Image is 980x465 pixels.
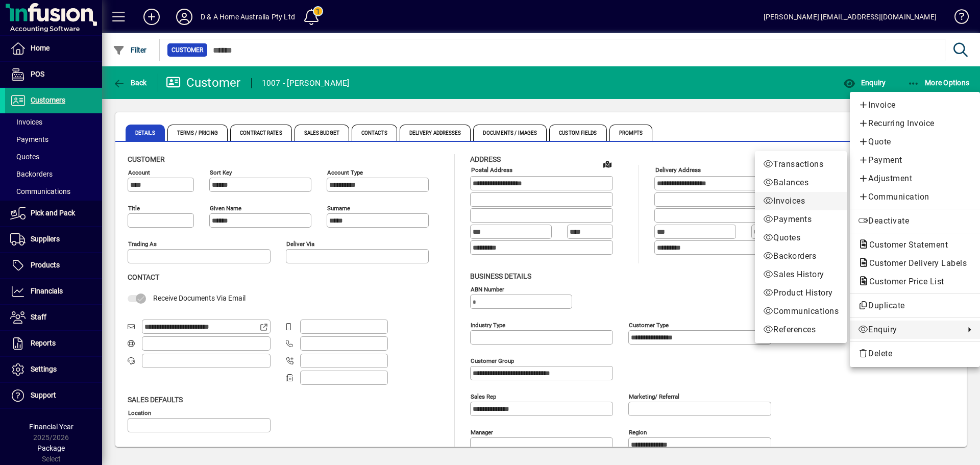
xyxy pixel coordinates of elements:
span: Payment [858,154,972,166]
span: Payments [763,213,839,226]
span: Backorders [763,250,839,262]
span: Delete [858,348,972,360]
span: Product History [763,287,839,299]
span: Communications [763,305,839,317]
span: Communication [858,191,972,203]
span: References [763,324,839,336]
span: Recurring Invoice [858,117,972,130]
span: Customer Statement [858,240,953,250]
span: Enquiry [858,324,960,336]
button: Deactivate customer [850,212,980,230]
span: Quote [858,136,972,148]
span: Adjustment [858,173,972,185]
span: Transactions [763,158,839,170]
span: Customer Price List [858,277,949,286]
span: Balances [763,177,839,189]
span: Quotes [763,232,839,244]
span: Invoice [858,99,972,111]
span: Deactivate [858,215,972,227]
span: Duplicate [858,300,972,312]
span: Invoices [763,195,839,207]
span: Customer Delivery Labels [858,258,972,268]
span: Sales History [763,268,839,281]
